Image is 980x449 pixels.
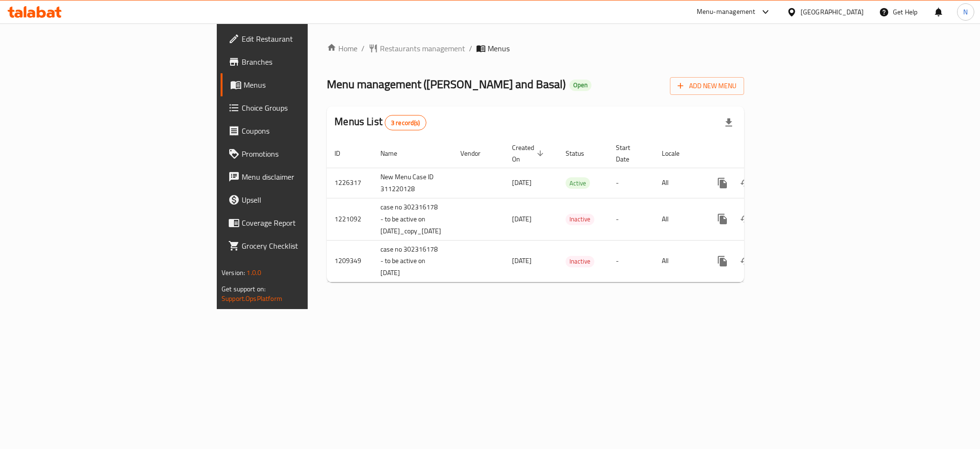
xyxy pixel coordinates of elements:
[670,77,744,95] button: Add New Menu
[380,43,465,54] span: Restaurants management
[711,207,734,230] button: more
[512,142,546,165] span: Created On
[327,73,566,95] span: Menu management ( [PERSON_NAME] and Basal )
[703,139,811,168] th: Actions
[608,168,654,198] td: -
[222,283,266,295] span: Get support on:
[512,176,532,189] span: [DATE]
[373,168,453,198] td: New Menu Case ID 311220128
[242,240,373,252] span: Grocery Checklist
[608,198,654,240] td: -
[242,148,373,160] span: Promotions
[244,79,373,91] span: Menus
[242,102,373,114] span: Choice Groups
[368,43,465,54] a: Restaurants management
[734,207,757,230] button: Change Status
[222,292,282,305] a: Support.OpsPlatform
[373,198,453,240] td: case no 302316178 - to be active on [DATE]_copy_[DATE]
[373,240,453,282] td: case no 302316178 - to be active on [DATE]
[242,33,373,45] span: Edit Restaurant
[662,148,692,159] span: Locale
[221,96,380,119] a: Choice Groups
[327,43,744,54] nav: breadcrumb
[608,240,654,282] td: -
[242,171,373,183] span: Menu disclaimer
[654,198,703,240] td: All
[242,194,373,206] span: Upsell
[221,211,380,234] a: Coverage Report
[221,165,380,188] a: Menu disclaimer
[221,234,380,257] a: Grocery Checklist
[221,50,380,73] a: Branches
[711,172,734,195] button: more
[380,148,410,159] span: Name
[242,125,373,137] span: Coupons
[334,148,353,159] span: ID
[221,188,380,211] a: Upsell
[385,118,426,127] span: 3 record(s)
[221,73,380,96] a: Menus
[242,217,373,229] span: Coverage Report
[734,172,757,195] button: Change Status
[460,148,493,159] span: Vendor
[711,250,734,273] button: more
[221,27,380,50] a: Edit Restaurant
[512,254,532,267] span: [DATE]
[566,256,594,267] span: Inactive
[327,139,811,283] table: enhanced table
[221,142,380,165] a: Promotions
[488,43,510,54] span: Menus
[654,168,703,198] td: All
[717,111,740,134] div: Export file
[566,214,594,225] span: Inactive
[654,240,703,282] td: All
[801,7,864,17] div: [GEOGRAPHIC_DATA]
[569,80,591,91] div: Open
[512,213,532,225] span: [DATE]
[963,7,968,17] span: N
[246,266,261,279] span: 1.0.0
[221,119,380,142] a: Coupons
[242,56,373,68] span: Branches
[469,43,472,54] li: /
[616,142,643,165] span: Start Date
[334,115,426,130] h2: Menus List
[566,148,597,159] span: Status
[678,80,736,92] span: Add New Menu
[385,115,426,130] div: Total records count
[569,81,591,89] span: Open
[566,178,590,189] span: Active
[222,266,245,279] span: Version:
[734,250,757,273] button: Change Status
[697,6,756,18] div: Menu-management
